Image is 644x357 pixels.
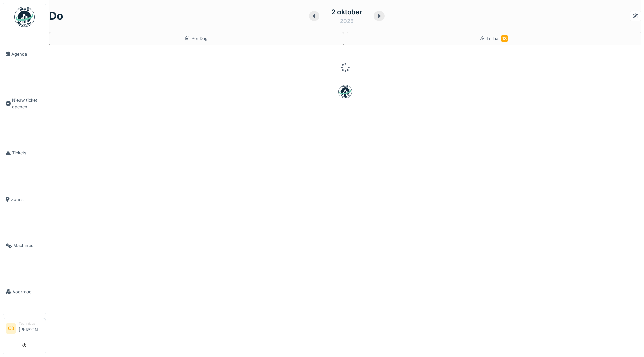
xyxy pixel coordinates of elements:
[13,242,43,249] span: Machines
[12,150,43,156] span: Tickets
[185,35,208,42] div: Per Dag
[3,176,46,222] a: Zones
[13,288,43,295] span: Voorraad
[19,321,43,336] li: [PERSON_NAME]
[340,17,354,25] div: 2025
[12,97,43,110] span: Nieuw ticket openen
[11,51,43,57] span: Agenda
[6,323,16,334] li: CB
[49,10,63,22] h1: do
[3,223,46,269] a: Machines
[19,321,43,326] div: Technicus
[3,31,46,77] a: Agenda
[501,35,508,42] span: 13
[331,7,362,17] div: 2 oktober
[3,130,46,176] a: Tickets
[14,7,35,27] img: Badge_color-CXgf-gQk.svg
[3,269,46,315] a: Voorraad
[486,36,508,41] span: Te laat
[338,85,352,98] img: badge-BVDL4wpA.svg
[3,77,46,130] a: Nieuw ticket openen
[6,321,43,337] a: CB Technicus[PERSON_NAME]
[11,196,43,203] span: Zones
